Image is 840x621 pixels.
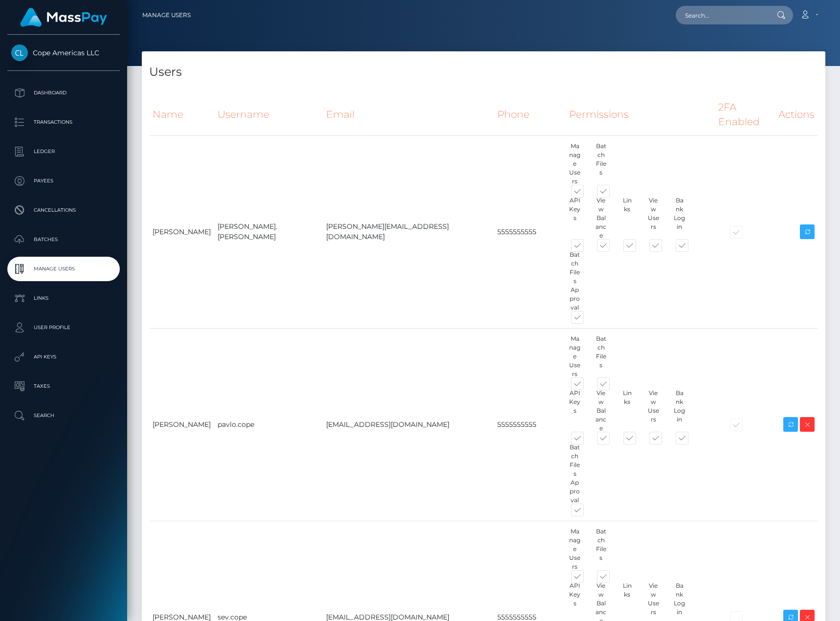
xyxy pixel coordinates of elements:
[11,232,116,247] p: Batches
[7,198,120,222] a: Cancellations
[588,334,614,378] div: Batch Files
[494,94,566,135] th: Phone
[214,135,323,328] td: [PERSON_NAME].[PERSON_NAME]
[7,139,120,164] a: Ledger
[323,94,494,135] th: Email
[588,196,614,240] div: View Balance
[11,203,116,218] p: Cancellations
[614,196,641,240] div: Links
[11,86,116,100] p: Dashboard
[11,291,116,306] p: Links
[562,250,588,312] div: Batch Files Approval
[562,389,588,433] div: API Keys
[676,6,768,24] input: Search...
[640,389,666,433] div: View Users
[566,94,715,135] th: Permissions
[11,174,116,188] p: Payees
[7,257,120,281] a: Manage Users
[11,379,116,394] p: Taxes
[7,227,120,252] a: Batches
[562,142,588,186] div: Manage Users
[7,345,120,369] a: API Keys
[588,142,614,186] div: Batch Files
[149,94,214,135] th: Name
[11,350,116,364] p: API Keys
[588,527,614,571] div: Batch Files
[149,64,818,81] h4: Users
[11,320,116,335] p: User Profile
[7,403,120,428] a: Search
[214,94,323,135] th: Username
[142,5,191,25] a: Manage Users
[562,196,588,240] div: API Keys
[7,374,120,399] a: Taxes
[11,262,116,276] p: Manage Users
[588,389,614,433] div: View Balance
[7,48,120,57] span: Cope Americas LLC
[562,527,588,571] div: Manage Users
[640,196,666,240] div: View Users
[11,144,116,159] p: Ledger
[20,8,107,27] img: MassPay Logo
[715,94,775,135] th: 2FA Enabled
[775,94,818,135] th: Actions
[149,328,214,521] td: [PERSON_NAME]
[7,169,120,193] a: Payees
[562,334,588,378] div: Manage Users
[666,389,693,433] div: Bank Login
[7,286,120,310] a: Links
[11,44,28,61] img: Cope Americas LLC
[494,135,566,328] td: 5555555555
[614,389,641,433] div: Links
[562,443,588,505] div: Batch Files Approval
[7,81,120,105] a: Dashboard
[494,328,566,521] td: 5555555555
[7,110,120,134] a: Transactions
[323,135,494,328] td: [PERSON_NAME][EMAIL_ADDRESS][DOMAIN_NAME]
[149,135,214,328] td: [PERSON_NAME]
[666,196,693,240] div: Bank Login
[11,408,116,423] p: Search
[7,315,120,340] a: User Profile
[11,115,116,130] p: Transactions
[214,328,323,521] td: pavlo.cope
[323,328,494,521] td: [EMAIL_ADDRESS][DOMAIN_NAME]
